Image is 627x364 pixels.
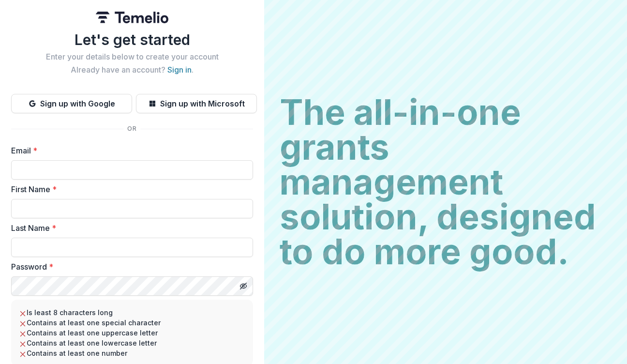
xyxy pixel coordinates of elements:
img: Temelio [96,12,168,23]
h1: Let's get started [11,31,253,48]
button: Sign up with Microsoft [136,94,257,113]
h2: Enter your details below to create your account [11,52,253,61]
button: Toggle password visibility [236,278,251,294]
label: First Name [11,183,247,195]
li: Contains at least one lowercase letter [19,338,245,348]
label: Password [11,261,247,273]
li: Contains at least one special character [19,318,245,328]
a: Sign in [167,65,192,75]
li: Contains at least one number [19,348,245,358]
h2: Already have an account? . [11,65,253,75]
label: Email [11,145,247,156]
label: Last Name [11,222,247,234]
li: Contains at least one uppercase letter [19,328,245,338]
button: Sign up with Google [11,94,132,113]
li: Is least 8 characters long [19,307,245,318]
